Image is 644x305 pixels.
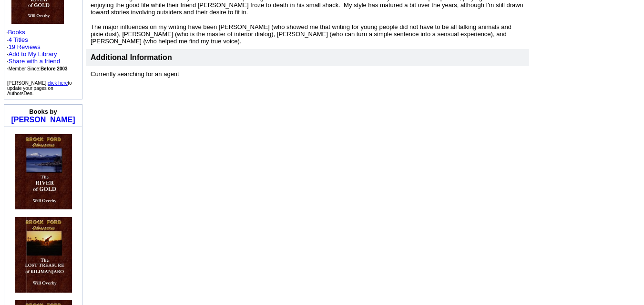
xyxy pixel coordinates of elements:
[11,116,75,124] a: [PERSON_NAME]
[48,80,68,86] a: click here
[43,129,44,133] img: shim.gif
[9,36,28,43] a: 4 Titles
[7,36,68,72] font: · ·
[7,80,72,96] font: [PERSON_NAME], to update your pages on AuthorsDen.
[9,50,57,58] a: Add to My Library
[41,66,68,71] b: Before 2003
[15,293,15,297] img: shim.gif
[15,209,15,214] img: shim.gif
[8,29,25,36] a: Books
[9,66,68,71] font: Member Since:
[9,58,60,65] a: Share with a friend
[29,108,57,115] b: Books by
[9,43,41,50] a: 19 Reviews
[43,129,43,133] img: shim.gif
[7,50,60,72] font: · · ·
[91,70,179,78] font: Currently searching for an agent
[15,217,72,292] img: 6825.jpg
[15,134,72,209] img: 43624.jpg
[91,23,525,45] p: The major influences on my writing have been [PERSON_NAME] (who showed me that writing for young ...
[42,129,43,133] img: shim.gif
[44,129,44,133] img: shim.gif
[91,53,172,61] font: Additional Information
